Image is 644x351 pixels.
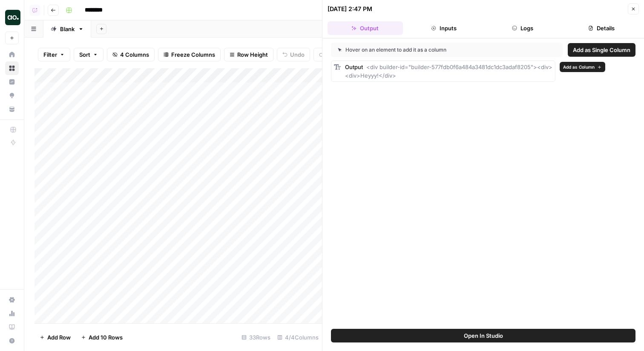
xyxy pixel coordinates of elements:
button: Add 10 Rows [76,331,128,344]
img: Vicky Testing Logo [5,10,20,25]
button: Output [328,21,403,35]
a: Usage [5,307,19,320]
span: Sort [79,50,90,59]
a: Home [5,48,19,61]
a: Your Data [5,102,19,116]
div: 33 Rows [238,331,274,344]
span: Undo [290,50,305,59]
span: Row Height [237,50,268,59]
a: Opportunities [5,89,19,102]
button: Add as Column [560,62,605,72]
button: Help + Support [5,334,19,348]
button: Freeze Columns [158,48,221,61]
button: Sort [74,48,103,61]
button: Add as Single Column [568,43,635,57]
button: Details [563,21,639,35]
button: Filter [38,48,70,61]
button: Workspace: Vicky Testing [5,7,19,28]
a: Blank [43,20,91,38]
button: Row Height [224,48,273,61]
button: Inputs [406,21,482,35]
span: Add as Single Column [573,46,630,54]
button: Open In Studio [331,329,635,342]
span: Add Row [47,333,71,342]
button: 4 Columns [107,48,155,61]
div: Blank [60,25,75,33]
div: Hover on an element to add it as a column [338,46,501,54]
span: Add 10 Rows [89,333,123,342]
div: 4/4 Columns [274,331,322,344]
span: Output [345,64,363,70]
span: <div builder-id="builder-577fdb0f6a484a3481dc1dc3adaf8205"><div> <div>Heyyy!</div> [345,64,552,79]
div: [DATE] 2:47 PM [328,5,372,13]
a: Settings [5,293,19,307]
span: Freeze Columns [171,50,215,59]
a: Learning Hub [5,320,19,334]
button: Add Row [34,331,76,344]
button: Undo [277,48,310,61]
span: 4 Columns [120,50,149,59]
span: Filter [43,50,57,59]
button: Logs [485,21,561,35]
span: Open In Studio [464,331,503,340]
a: Insights [5,75,19,89]
span: Add as Column [563,64,595,70]
a: Browse [5,61,19,75]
